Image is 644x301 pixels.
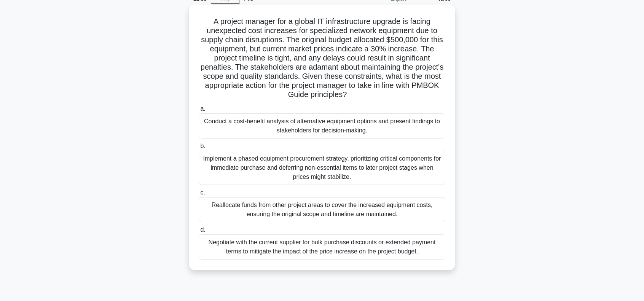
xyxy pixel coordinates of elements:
[199,234,445,260] div: Negotiate with the current supplier for bulk purchase discounts or extended payment terms to miti...
[198,17,446,100] h5: A project manager for a global IT infrastructure upgrade is facing unexpected cost increases for ...
[199,197,445,222] div: Reallocate funds from other project areas to cover the increased equipment costs, ensuring the or...
[200,226,205,233] span: d.
[200,189,205,196] span: c.
[199,151,445,185] div: Implement a phased equipment procurement strategy, prioritizing critical components for immediate...
[199,113,445,139] div: Conduct a cost-benefit analysis of alternative equipment options and present findings to stakehol...
[200,105,205,112] span: a.
[200,143,205,149] span: b.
